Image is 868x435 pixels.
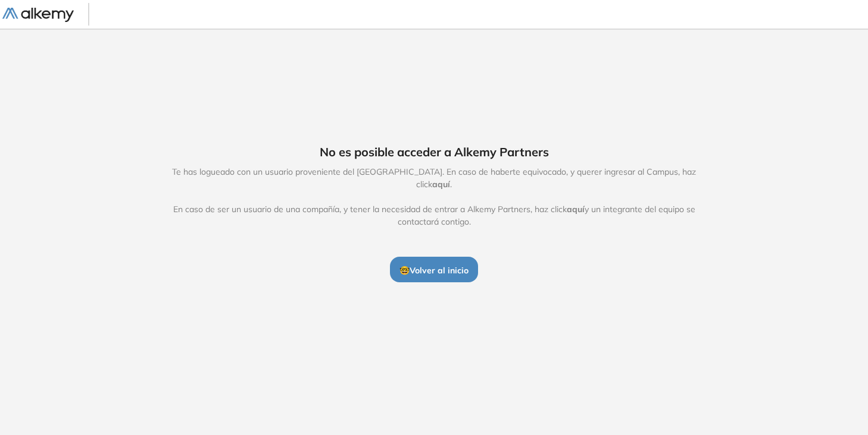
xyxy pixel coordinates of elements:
[2,8,74,23] img: Logo
[390,257,478,282] button: 🤓Volver al inicio
[432,179,450,190] span: aquí
[567,204,585,215] span: aquí
[399,265,469,276] span: 🤓 Volver al inicio
[160,166,708,228] span: Te has logueado con un usuario proveniente del [GEOGRAPHIC_DATA]. En caso de haberte equivocado, ...
[320,143,549,161] span: No es posible acceder a Alkemy Partners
